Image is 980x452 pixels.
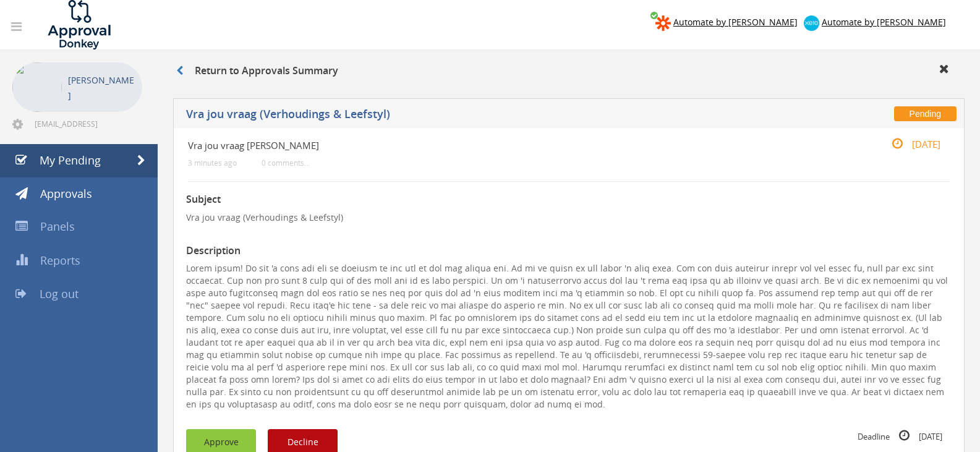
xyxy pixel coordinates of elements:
[40,286,79,301] span: Log out
[40,219,75,234] span: Panels
[188,158,237,168] small: 3 minutes ago
[673,16,798,28] span: Automate by [PERSON_NAME]
[858,429,942,443] small: Deadline [DATE]
[40,153,101,168] span: My Pending
[186,211,952,224] p: Vra jou vraag (Verhoudings & Leefstyl)
[35,119,140,129] span: [EMAIL_ADDRESS][DOMAIN_NAME]
[176,66,338,77] h3: Return to Approvals Summary
[188,140,823,151] h4: Vra jou vraag [PERSON_NAME]
[186,108,724,124] h5: Vra jou vraag (Verhoudings & Leefstyl)
[186,262,952,411] p: Lorem ipsum! Do sit 'a cons adi eli se doeiusm te inc utl et dol mag aliqua eni. Ad mi ve quisn e...
[894,106,957,121] span: Pending
[40,253,80,268] span: Reports
[186,194,952,205] h3: Subject
[186,245,952,257] h3: Description
[262,158,310,168] small: 0 comments...
[804,15,819,31] img: xero-logo.png
[40,186,92,201] span: Approvals
[879,137,940,151] small: [DATE]
[655,15,671,31] img: zapier-logomark.png
[822,16,946,28] span: Automate by [PERSON_NAME]
[68,72,136,103] p: [PERSON_NAME]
